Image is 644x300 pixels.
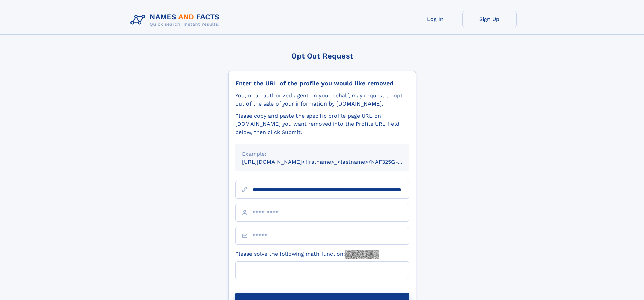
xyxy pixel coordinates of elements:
[235,112,409,136] div: Please copy and paste the specific profile page URL on [DOMAIN_NAME] you want removed into the Pr...
[228,52,416,60] div: Opt Out Request
[408,11,462,27] a: Log In
[462,11,517,27] a: Sign Up
[128,11,225,29] img: Logo Names and Facts
[235,92,409,108] div: You, or an authorized agent on your behalf, may request to opt-out of the sale of your informatio...
[242,159,422,165] small: [URL][DOMAIN_NAME]<firstname>_<lastname>/NAF325G-xxxxxxxx
[235,79,409,87] div: Enter the URL of the profile you would like removed
[235,250,379,259] label: Please solve the following math function:
[242,150,402,158] div: Example:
